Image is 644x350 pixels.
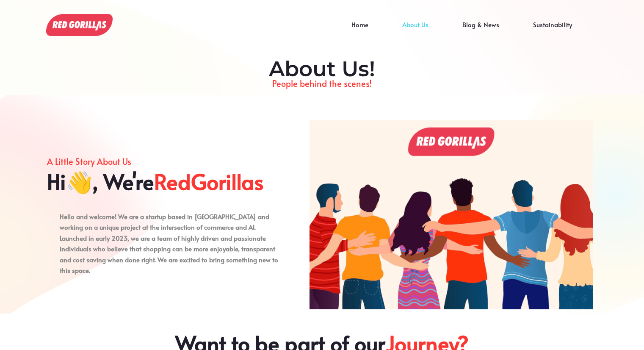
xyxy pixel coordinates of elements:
strong: . We are excited to bring something new to this space. [60,255,278,275]
span: RedGorillas [154,169,264,194]
img: About Us! [46,14,113,36]
strong: Hello and welcome! We are a startup based in [GEOGRAPHIC_DATA] and working on a unique project at... [60,212,275,264]
img: About Us! [310,120,593,309]
a: Sustainability [516,25,589,37]
h2: Hi👋, We're [47,169,285,194]
a: About Us [385,25,445,37]
p: People behind the scenes! [51,76,593,91]
a: Home [334,25,385,37]
p: A Little Story About Us [47,154,285,169]
h2: About Us! [51,56,593,82]
a: Blog & News [445,25,516,37]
